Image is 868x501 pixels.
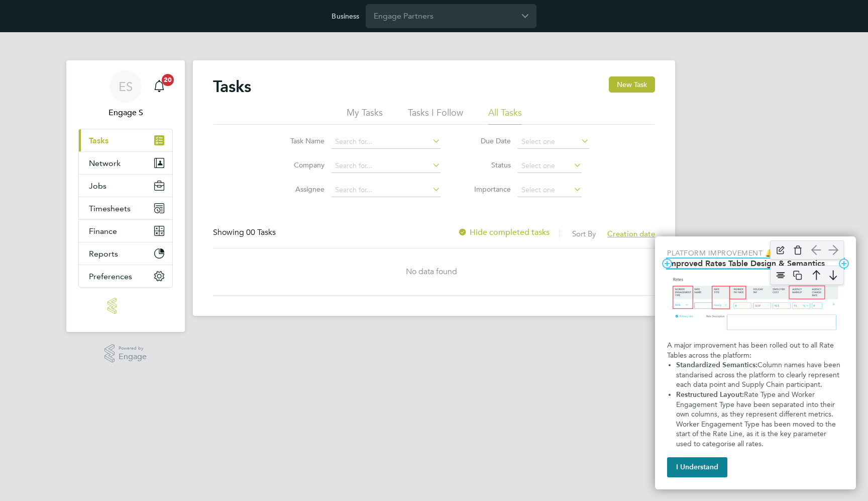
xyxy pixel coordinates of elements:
[676,390,838,448] span: Rate Type and Worker Engagement Type have been separated into their own columns, as they represen...
[162,74,174,86] span: 20
[78,298,173,314] a: Go to home page
[676,361,757,369] strong: Standardized Semantics:
[773,268,788,283] img: align-center.svg
[279,185,324,194] label: Assignee
[667,273,844,337] img: Updated Rates Table Design & Semantics
[667,457,727,477] button: I Understand
[667,248,844,259] p: Platform Improvement 🔔
[826,242,841,258] img: arrow-right.svg
[826,268,841,283] img: arrow-down.svg
[408,107,463,125] li: Tasks I Follow
[213,227,278,238] div: Showing
[809,268,824,283] img: arrow-up.svg
[119,344,147,353] span: Powered by
[66,60,185,332] nav: Main navigation
[607,229,655,238] span: Creation date
[89,204,131,213] span: Timesheets
[809,242,824,258] img: arrow-left.svg
[676,361,842,389] span: Column names have been standarised across the platform to clearly represent each data point and S...
[89,249,118,259] span: Reports
[466,136,511,145] label: Due Date
[466,160,511,170] label: Status
[518,183,582,197] input: Select one
[213,76,251,97] h2: Tasks
[89,158,121,168] span: Network
[667,341,844,360] p: A major improvement has been rolled out to all Rate Tables across the platform:
[466,185,511,194] label: Importance
[279,160,324,170] label: Company
[89,136,108,145] span: Tasks
[213,267,650,277] div: No data found
[332,183,441,197] input: Search for...
[79,175,172,197] button: Jobs
[332,159,441,173] input: Search for...
[89,226,117,236] span: Finance
[119,353,147,361] span: Engage
[332,135,441,149] input: Search for...
[790,268,805,283] img: copy-icon.svg
[79,242,172,265] button: Reports
[89,181,106,191] span: Jobs
[79,197,172,219] button: Timesheets
[149,70,169,103] a: 20
[518,135,589,149] input: Select one
[518,159,582,173] input: Select one
[79,265,172,287] button: Preferences
[279,136,324,145] label: Task Name
[572,229,596,238] label: Sort By
[79,220,172,242] button: Finance
[89,272,132,281] span: Preferences
[488,107,522,125] li: All Tasks
[609,76,655,93] button: New Task
[104,344,147,363] a: Powered byEngage
[790,242,805,258] img: delete-icon.svg
[347,107,383,125] li: My Tasks
[78,107,173,119] span: Engage S
[107,298,144,314] img: engage-logo-retina.png
[676,390,744,399] strong: Restructured Layout:
[78,70,173,119] a: ESEngage S
[246,227,276,237] span: 00 Tasks
[458,227,550,237] label: Hide completed tasks
[655,236,856,489] div: Improved Rate Table Semantics
[79,129,172,151] a: Tasks
[773,242,788,258] img: edit-icon.svg
[119,80,133,93] span: ES
[79,152,172,174] button: Network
